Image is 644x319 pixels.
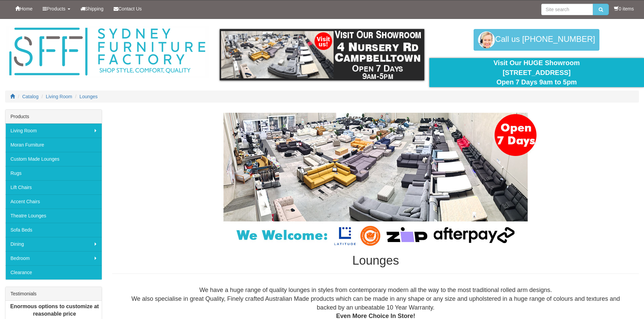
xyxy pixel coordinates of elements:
a: Clearance [5,265,102,280]
input: Site search [541,4,593,15]
span: Contact Us [118,6,142,11]
div: Visit Our HUGE Showroom [STREET_ADDRESS] Open 7 Days 9am to 5pm [434,58,639,87]
a: Home [10,0,38,17]
img: showroom.gif [220,29,424,80]
a: Lift Chairs [5,180,102,194]
img: Lounges [207,113,545,247]
span: Shipping [85,6,104,11]
a: Living Room [46,94,72,99]
a: Shipping [75,0,109,17]
a: Rugs [5,166,102,180]
li: 0 items [614,5,634,12]
a: Bedroom [5,251,102,265]
a: Theatre Lounges [5,209,102,223]
span: Products [47,6,65,11]
h1: Lounges [112,254,639,267]
a: Living Room [5,124,102,138]
a: Custom Made Lounges [5,152,102,166]
span: Home [20,6,32,11]
a: Products [38,0,75,17]
a: Accent Chairs [5,194,102,209]
img: Sydney Furniture Factory [6,26,209,78]
a: Dining [5,237,102,251]
a: Moran Furniture [5,138,102,152]
div: Testimonials [5,287,102,301]
a: Catalog [22,94,39,99]
a: Sofa Beds [5,223,102,237]
div: Products [5,110,102,124]
a: Lounges [79,94,98,99]
b: Enormous options to customize at reasonable price [10,303,99,317]
a: Contact Us [109,0,147,17]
